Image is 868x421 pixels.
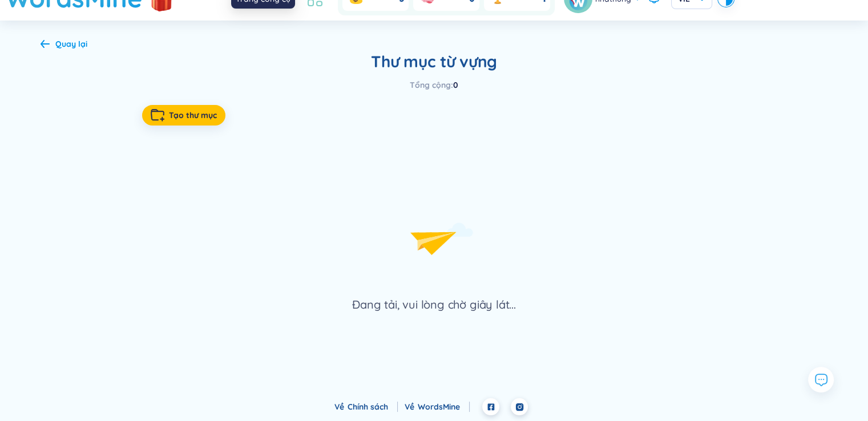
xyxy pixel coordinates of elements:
[348,402,398,412] a: Chính sách
[41,40,87,50] a: Quay lại
[142,105,225,126] button: Tạo thư mục
[418,402,470,412] a: WordsMine
[352,297,515,313] div: Đang tải, vui lòng chờ giây lát...
[405,400,470,413] div: Về
[142,51,726,72] h2: Thư mục từ vựng
[410,80,453,90] span: Tổng cộng :
[334,400,398,413] div: Về
[169,110,217,121] span: Tạo thư mục
[55,38,87,50] div: Quay lại
[453,80,458,90] span: 0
